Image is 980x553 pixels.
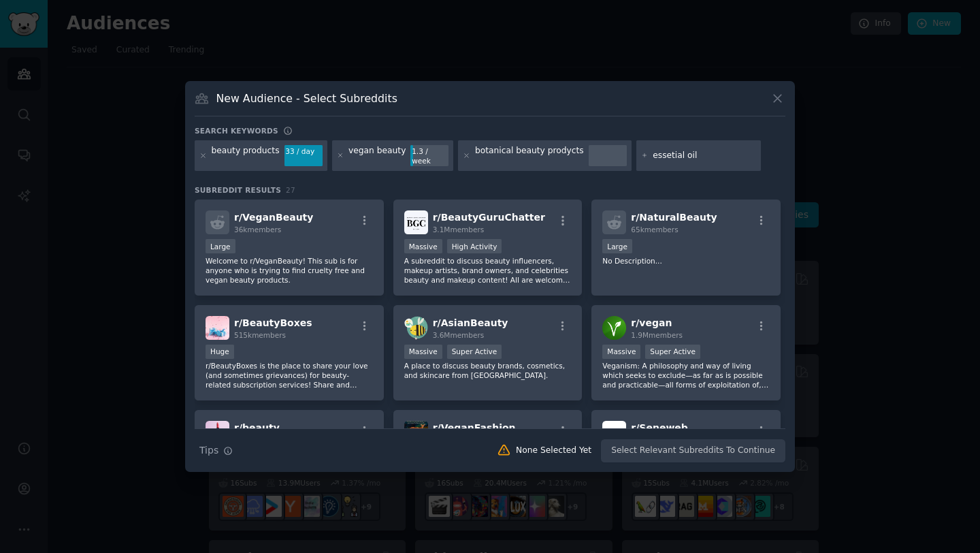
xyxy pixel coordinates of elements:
div: Large [206,239,235,253]
p: A subreddit to discuss beauty influencers, makeup artists, brand owners, and celebrities beauty a... [404,256,572,285]
h3: Search keywords [195,126,278,136]
span: r/ vegan [631,317,672,328]
div: botanical beauty prodycts [475,145,584,167]
div: None Selected Yet [516,445,591,457]
div: Super Active [645,345,700,359]
img: Seneweb [602,421,626,445]
p: Veganism: A philosophy and way of living which seeks to exclude—as far as is possible and practic... [602,361,770,390]
span: r/ BeautyGuruChatter [433,212,545,223]
img: vegan [602,316,626,340]
div: 33 / day [284,145,323,157]
span: r/ AsianBeauty [433,317,508,328]
span: Subreddit Results [195,185,281,195]
div: beauty products [212,145,280,167]
div: High Activity [447,239,502,253]
span: Tips [199,443,218,458]
div: vegan beauty [348,145,406,167]
div: Super Active [447,345,502,359]
span: r/ NaturalBeauty [631,212,717,223]
span: 515k members [234,331,286,339]
img: BeautyGuruChatter [404,210,428,234]
div: Huge [206,345,234,359]
div: Large [602,239,632,253]
p: No Description... [602,256,770,266]
p: Welcome to r/VeganBeauty! This sub is for anyone who is trying to find cruelty free and vegan bea... [206,256,373,285]
img: VeganFashion [404,421,428,445]
span: r/ VeganBeauty [234,212,313,223]
span: r/ VeganFashion [433,422,516,433]
img: beauty [206,421,229,445]
span: r/ BeautyBoxes [234,317,312,328]
span: r/ beauty [234,422,280,433]
button: Tips [195,439,238,462]
span: 27 [286,186,295,194]
span: 1.9M members [631,331,683,339]
img: BeautyBoxes [206,316,229,340]
div: Massive [404,239,442,253]
input: New Keyword [653,150,756,162]
div: 1.3 / week [410,145,448,167]
span: r/ Seneweb [631,422,688,433]
p: A place to discuss beauty brands, cosmetics, and skincare from [GEOGRAPHIC_DATA]. [404,361,572,380]
div: Massive [602,345,640,359]
div: Massive [404,345,442,359]
img: AsianBeauty [404,316,428,340]
span: 65k members [631,225,678,234]
span: 3.6M members [433,331,485,339]
span: 3.1M members [433,225,485,234]
h3: New Audience - Select Subreddits [216,91,397,106]
span: 36k members [234,225,281,234]
p: r/BeautyBoxes is the place to share your love (and sometimes grievances) for beauty-related subsc... [206,361,373,390]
